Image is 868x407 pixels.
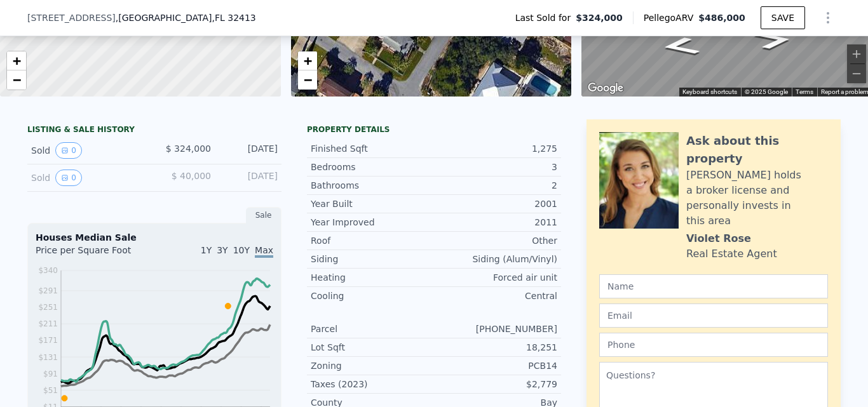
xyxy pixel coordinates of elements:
[31,170,144,186] div: Sold
[27,11,116,24] span: [STREET_ADDRESS]
[116,11,256,24] span: , [GEOGRAPHIC_DATA]
[311,234,434,247] div: Roof
[55,142,82,159] button: View historical data
[434,197,557,210] div: 2001
[434,179,557,192] div: 2
[644,32,716,60] path: Go Southwest, Tarpon St
[7,70,26,90] a: Zoom out
[698,13,745,23] span: $486,000
[311,359,434,372] div: Zoning
[686,231,751,246] div: Violet Rose
[38,353,58,362] tspan: $131
[599,333,828,357] input: Phone
[682,88,737,97] button: Keyboard shortcuts
[43,386,58,395] tspan: $51
[599,274,828,298] input: Name
[55,170,82,186] button: View historical data
[434,341,557,354] div: 18,251
[255,245,273,258] span: Max
[434,290,557,302] div: Central
[434,271,557,284] div: Forced air unit
[233,245,250,255] span: 10Y
[434,161,557,173] div: 3
[515,11,576,24] span: Last Sold for
[13,53,21,69] span: +
[221,142,278,159] div: [DATE]
[585,80,627,97] img: Google
[298,70,317,90] a: Zoom out
[585,80,627,97] a: Open this area in Google Maps (opens a new window)
[311,253,434,265] div: Siding
[38,266,58,275] tspan: $340
[434,216,557,229] div: 2011
[38,286,58,295] tspan: $291
[311,161,434,173] div: Bedrooms
[303,72,311,88] span: −
[7,51,26,70] a: Zoom in
[27,124,281,137] div: LISTING & SALE HISTORY
[434,323,557,335] div: [PHONE_NUMBER]
[166,143,211,154] span: $ 324,000
[311,378,434,390] div: Taxes (2023)
[38,336,58,345] tspan: $171
[815,5,841,30] button: Show Options
[311,142,434,155] div: Finished Sqft
[38,319,58,328] tspan: $211
[311,341,434,354] div: Lot Sqft
[201,245,212,255] span: 1Y
[311,323,434,335] div: Parcel
[221,170,278,186] div: [DATE]
[36,244,154,264] div: Price per Square Foot
[311,197,434,210] div: Year Built
[311,290,434,302] div: Cooling
[172,171,211,181] span: $ 40,000
[434,142,557,155] div: 1,275
[43,370,58,378] tspan: $91
[599,304,828,328] input: Email
[13,72,21,88] span: −
[434,378,557,390] div: $2,779
[686,246,777,262] div: Real Estate Agent
[745,88,788,95] span: © 2025 Google
[311,179,434,192] div: Bathrooms
[311,216,434,229] div: Year Improved
[738,26,810,53] path: Go Northeast, Tarpon St
[761,6,805,29] button: SAVE
[298,51,317,70] a: Zoom in
[31,142,144,159] div: Sold
[644,11,699,24] span: Pellego ARV
[303,53,311,69] span: +
[847,44,866,63] button: Zoom in
[434,234,557,247] div: Other
[38,303,58,312] tspan: $251
[434,253,557,265] div: Siding (Alum/Vinyl)
[217,245,227,255] span: 3Y
[434,359,557,372] div: PCB14
[36,231,273,244] div: Houses Median Sale
[847,64,866,83] button: Zoom out
[212,13,255,23] span: , FL 32413
[796,88,813,95] a: Terms (opens in new tab)
[576,11,623,24] span: $324,000
[686,132,828,168] div: Ask about this property
[246,207,281,224] div: Sale
[311,271,434,284] div: Heating
[307,124,561,135] div: Property details
[686,168,828,229] div: [PERSON_NAME] holds a broker license and personally invests in this area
